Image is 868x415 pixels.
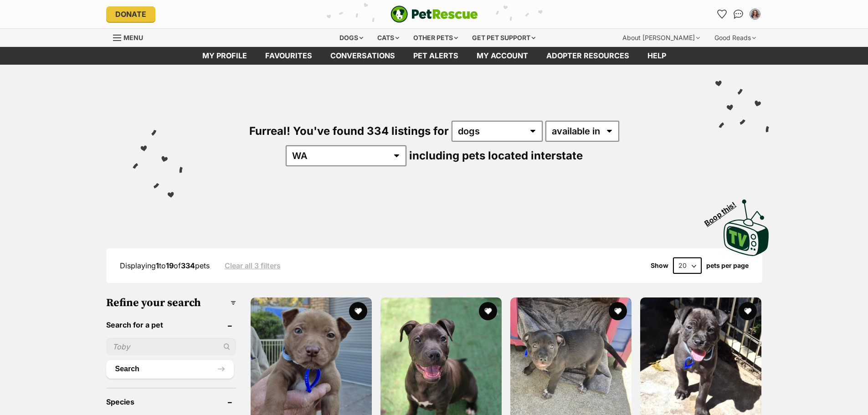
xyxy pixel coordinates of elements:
span: Furreal! You've found 334 listings for [249,124,449,138]
strong: 19 [166,261,174,270]
div: Other pets [407,29,464,47]
a: Favourites [256,47,321,65]
button: My account [748,7,762,21]
a: Clear all 3 filters [225,261,281,270]
a: Menu [113,29,149,45]
img: logo-e224e6f780fb5917bec1dbf3a21bbac754714ae5b6737aabdf751b685950b380.svg [390,5,478,23]
header: Search for a pet [106,321,236,329]
a: conversations [321,47,404,65]
a: Conversations [731,7,746,21]
img: PetRescue TV logo [724,200,769,256]
a: PetRescue [390,5,478,23]
span: Show [651,262,668,269]
span: including pets located interstate [409,149,583,162]
span: Menu [123,34,143,41]
ul: Account quick links [715,7,762,21]
img: chat-41dd97257d64d25036548639549fe6c8038ab92f7586957e7f3b1b290dea8141.svg [734,10,743,19]
a: Pet alerts [404,47,467,65]
label: pets per page [706,262,749,269]
a: My account [467,47,537,65]
div: Cats [371,29,406,47]
button: favourite [739,302,757,320]
div: Good Reads [708,29,762,47]
div: About [PERSON_NAME] [616,29,706,47]
header: Species [106,398,236,406]
span: Displaying to of pets [120,261,210,270]
button: favourite [609,302,627,320]
button: favourite [479,302,497,320]
strong: 1 [156,261,159,270]
span: Boop this! [703,195,745,227]
a: Donate [106,6,155,22]
h3: Refine your search [106,297,236,309]
div: Dogs [333,29,370,47]
a: My profile [193,47,256,65]
input: Toby [106,338,236,355]
img: Jo Forrest profile pic [750,10,760,19]
div: Get pet support [466,29,542,47]
button: Search [106,360,234,378]
a: Boop this! [724,191,769,258]
button: favourite [349,302,367,320]
a: Help [638,47,675,65]
a: Adopter resources [537,47,638,65]
a: Favourites [715,7,729,21]
strong: 334 [181,261,195,270]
